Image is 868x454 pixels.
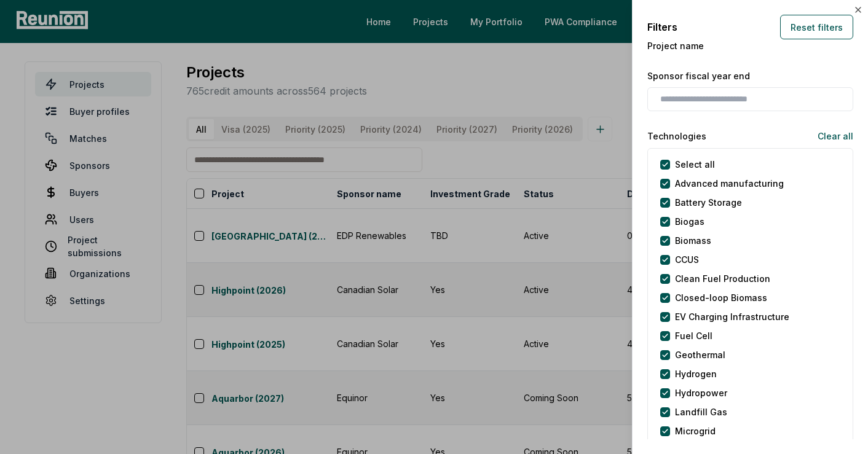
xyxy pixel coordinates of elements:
[647,130,706,143] label: Technologies
[675,367,717,380] label: Hydrogen
[675,196,742,209] label: Battery Storage
[647,20,677,34] h4: Filters
[675,291,767,304] label: Closed-loop Biomass
[808,123,853,148] button: Clear all
[675,253,699,266] label: CCUS
[647,69,853,82] label: Sponsor fiscal year end
[675,272,770,285] label: Clean Fuel Production
[675,177,784,190] label: Advanced manufacturing
[675,329,712,342] label: Fuel Cell
[675,348,725,361] label: Geothermal
[675,234,711,247] label: Biomass
[675,158,715,171] label: Select all
[675,386,727,399] label: Hydropower
[675,425,716,437] label: Microgrid
[675,215,704,228] label: Biogas
[647,39,853,52] label: Project name
[675,405,727,418] label: Landfill Gas
[675,310,789,323] label: EV Charging Infrastructure
[780,15,853,39] button: Reset filters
